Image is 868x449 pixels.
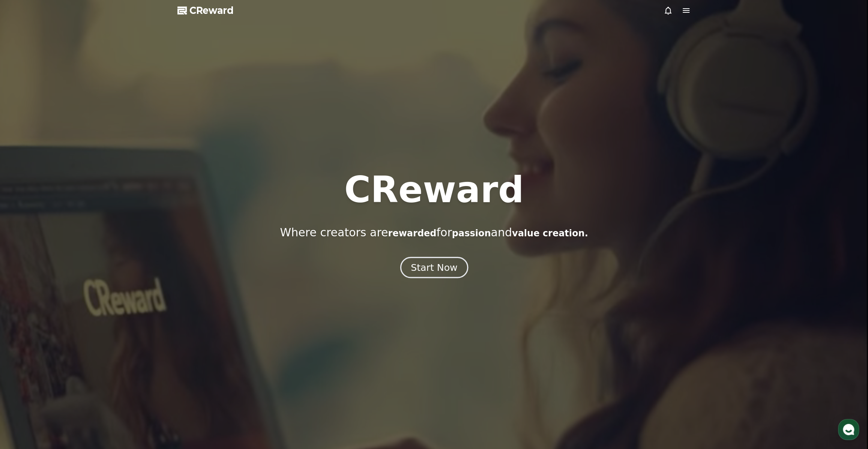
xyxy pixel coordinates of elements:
[452,228,491,239] span: passion
[280,226,588,239] p: Where creators are for and
[402,265,467,272] a: Start Now
[512,228,588,239] span: value creation.
[111,249,129,255] span: Settings
[411,261,457,274] div: Start Now
[2,238,50,257] a: Home
[97,238,144,257] a: Settings
[400,257,468,278] button: Start Now
[344,172,524,208] h1: CReward
[388,228,436,239] span: rewarded
[19,249,32,255] span: Home
[177,5,234,17] a: CReward
[50,238,97,257] a: Messages
[62,249,84,255] span: Messages
[189,5,234,17] span: CReward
